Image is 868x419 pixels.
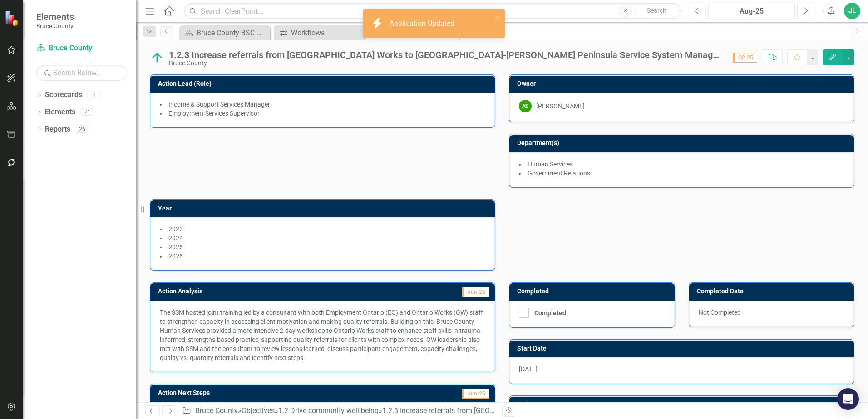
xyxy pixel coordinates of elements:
a: Workflows [276,27,362,39]
a: Bruce County BSC Welcome Page [182,27,268,39]
a: Elements [45,107,75,117]
div: 1.2.3 Increase referrals from [GEOGRAPHIC_DATA] Works to [GEOGRAPHIC_DATA]-[PERSON_NAME] Peninsul... [169,50,724,60]
img: On Track [150,50,164,65]
h3: Completed [517,288,670,295]
a: 1.2 Drive community well-being [278,406,379,415]
span: [DATE] [519,365,538,373]
h3: Owner [517,80,849,87]
div: AB [519,100,532,112]
h3: Action Analysis [158,288,361,295]
h3: End Date [517,401,849,408]
input: Search ClearPoint... [184,3,682,19]
div: [PERSON_NAME] [536,102,585,111]
a: Objectives [242,406,275,415]
span: Elements [36,11,74,22]
div: Bruce County [169,60,724,67]
span: Government Relations [528,170,590,177]
div: Open Intercom Messenger [837,388,859,410]
img: ClearPoint Strategy [5,10,20,26]
button: JL [844,3,860,19]
span: 2024 [168,234,183,242]
div: Bruce County BSC Welcome Page [197,27,268,39]
a: Reports [45,124,70,135]
span: Search [647,7,666,14]
div: Not Completed [689,301,854,327]
div: Application Updated [390,19,457,29]
div: Aug-25 [711,6,792,17]
p: The SSM hosted joint training led by a consultant with both Employment Ontario (EO) and Ontario W... [160,308,485,362]
h3: Year [158,205,490,212]
div: Workflows [291,27,362,39]
input: Search Below... [36,65,127,81]
h3: Action Next Steps [158,390,373,396]
button: close [495,13,501,23]
a: Scorecards [45,90,82,100]
div: 1 [87,91,101,99]
h3: Completed Date [697,288,850,295]
div: 71 [80,108,94,116]
h3: Start Date [517,345,849,352]
div: » » » [182,406,495,416]
span: Human Services [528,161,573,168]
span: 2026 [168,253,183,260]
button: Aug-25 [708,3,795,19]
span: Jun-25 [462,389,489,399]
span: Income & Support Services Manager [168,101,270,108]
h3: Action Lead (Role) [158,80,490,87]
span: Q2-25 [733,53,757,63]
span: Employment Services Supervisor [168,110,260,117]
span: 2025 [168,244,183,251]
div: 26 [75,125,89,133]
button: Search [634,5,680,17]
small: Bruce County [36,22,74,29]
span: Jun-25 [462,287,489,297]
h3: Department(s) [517,140,849,146]
a: Bruce County [36,43,127,54]
a: Bruce County [195,406,238,415]
span: 2023 [168,225,183,233]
